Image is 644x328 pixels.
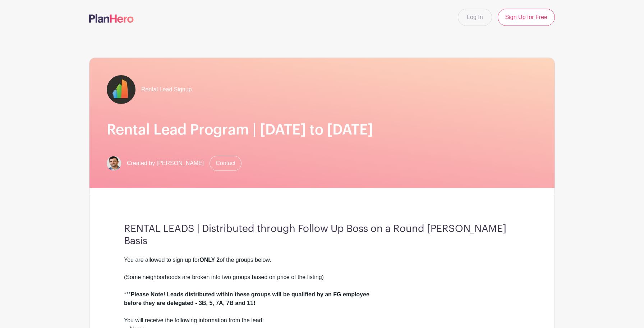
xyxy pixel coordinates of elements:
strong: ONLY 2 [199,257,220,263]
h1: Rental Lead Program | [DATE] to [DATE] [107,121,537,138]
a: Log In [458,9,492,26]
img: logo-507f7623f17ff9eddc593b1ce0a138ce2505c220e1c5a4e2b4648c50719b7d32.svg [89,14,134,23]
strong: before they are delegated - 3B, 5, 7A, 7B and 11! [124,300,255,306]
strong: Please Note! Leads distributed within these groups will be qualified by an FG employee [131,291,369,297]
span: Rental Lead Signup [141,85,192,94]
h3: RENTAL LEADS | Distributed through Follow Up Boss on a Round [PERSON_NAME] Basis [124,223,520,247]
div: You will receive the following information from the lead: [124,316,520,325]
div: You are allowed to sign up for of the groups below. [124,256,520,264]
img: Screen%20Shot%202023-02-21%20at%2010.54.51%20AM.png [107,156,121,170]
img: fulton-grace-logo.jpeg [107,75,135,104]
a: Contact [210,156,241,171]
a: Sign Up for Free [498,9,555,26]
span: Created by [PERSON_NAME] [127,159,204,168]
div: (Some neighborhoods are broken into two groups based on price of the listing) [124,273,520,282]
